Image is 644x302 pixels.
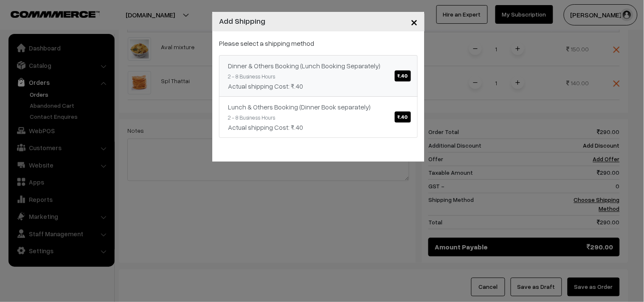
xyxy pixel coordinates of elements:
span: ₹.40 [395,70,411,81]
div: Actual shipping Cost: ₹.40 [228,122,409,132]
button: Close [404,8,425,35]
div: Lunch & Others Booking (Dinner Book separately) [228,102,409,112]
div: Actual shipping Cost: ₹.40 [228,81,409,91]
span: ₹.40 [395,112,411,123]
span: × [411,14,418,29]
a: Dinner & Others Booking (Lunch Booking Separately)₹.40 2 - 8 Business HoursActual shipping Cost: ... [219,55,418,97]
small: 2 - 8 Business Hours [228,114,275,121]
p: Please select a shipping method [219,38,418,48]
div: Dinner & Others Booking (Lunch Booking Separately) [228,61,409,71]
h4: Add Shipping [219,15,265,27]
a: Lunch & Others Booking (Dinner Book separately)₹.40 2 - 8 Business HoursActual shipping Cost: ₹.40 [219,96,418,138]
small: 2 - 8 Business Hours [228,73,275,80]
